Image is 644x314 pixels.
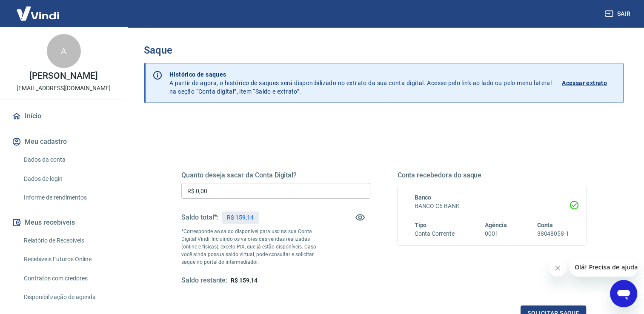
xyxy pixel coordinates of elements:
[20,251,117,268] a: Recebíveis Futuros Online
[181,171,370,180] h5: Quanto deseja sacar da Conta Digital?
[17,84,111,93] p: [EMAIL_ADDRESS][DOMAIN_NAME]
[415,222,427,228] span: Tipo
[47,34,81,68] div: A
[169,70,552,79] p: Histórico de saques
[537,222,553,228] span: Conta
[537,229,569,238] h6: 38048058-1
[562,70,616,96] a: Acessar extrato
[603,6,634,22] button: Sair
[415,202,570,211] h6: BANCO C6 BANK
[415,194,432,201] span: Banco
[562,79,607,87] p: Acessar extrato
[415,229,455,238] h6: Conta Corrente
[29,71,97,80] p: [PERSON_NAME]
[485,222,507,228] span: Agência
[20,170,117,188] a: Dados de login
[20,232,117,249] a: Relatório de Recebíveis
[20,270,117,287] a: Contratos com credores
[20,189,117,206] a: Informe de rendimentos
[10,132,117,151] button: Meu cadastro
[5,6,72,13] span: Olá! Precisa de ajuda?
[181,276,227,285] h5: Saldo restante:
[144,44,624,56] h3: Saque
[10,213,117,232] button: Meus recebíveis
[227,213,254,222] p: R$ 159,14
[20,151,117,168] a: Dados da conta
[20,288,117,306] a: Disponibilização de agenda
[10,107,117,126] a: Início
[181,213,218,222] h5: Saldo total*:
[549,260,566,277] iframe: Fechar mensagem
[485,229,507,238] h6: 0001
[181,228,323,266] p: *Corresponde ao saldo disponível para uso na sua Conta Digital Vindi. Incluindo os valores das ve...
[570,258,637,277] iframe: Mensagem da empresa
[231,277,258,284] span: R$ 159,14
[169,70,552,96] p: A partir de agora, o histórico de saques será disponibilizado no extrato da sua conta digital. Ac...
[10,0,66,26] img: Vindi
[398,171,587,180] h5: Conta recebedora do saque
[610,280,637,307] iframe: Botão para abrir a janela de mensagens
